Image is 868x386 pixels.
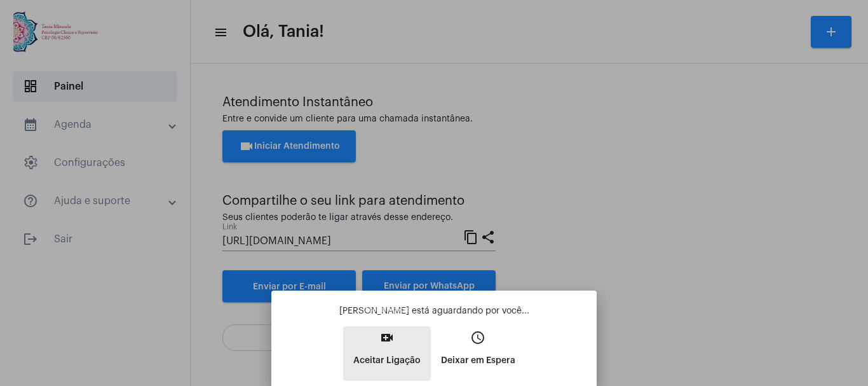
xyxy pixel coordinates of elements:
button: Deixar em Espera [431,326,526,381]
p: Deixar em Espera [441,349,515,372]
p: [PERSON_NAME] está aguardando por você... [281,305,587,317]
button: Aceitar Ligação [343,326,431,381]
mat-icon: access_time [470,330,485,345]
div: Aceitar ligação [360,303,416,317]
p: Aceitar Ligação [353,349,421,372]
mat-icon: video_call [379,330,395,345]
